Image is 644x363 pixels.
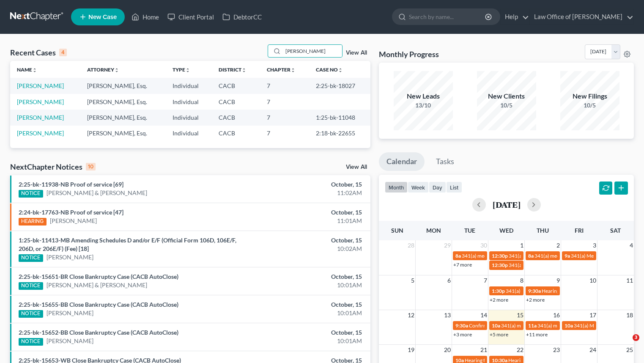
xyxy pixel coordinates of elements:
span: 19 [407,345,415,355]
span: 5 [410,275,415,286]
td: [PERSON_NAME], Esq. [80,78,166,93]
span: 21 [480,345,488,355]
span: 10a [492,322,500,329]
span: Mon [426,227,441,234]
a: [PERSON_NAME] [47,253,93,261]
td: 1:25-bk-11048 [309,110,370,125]
div: 10 [86,163,96,170]
a: 2:25-bk-15651-BR Close Bankruptcy Case (CACB AutoClose) [19,273,178,280]
a: [PERSON_NAME] [47,309,93,317]
a: Help [501,9,529,25]
span: 341(a) Meeting for [PERSON_NAME] [509,253,591,259]
div: 10:02AM [253,245,362,253]
div: NOTICE [19,190,43,198]
span: 341(a) meeting for [PERSON_NAME] [462,253,543,259]
span: 9 [556,275,561,286]
i: unfold_more [241,68,247,73]
a: Tasks [428,152,462,171]
a: +2 more [490,297,508,303]
span: 10a [565,322,573,329]
span: 30 [480,240,488,250]
a: +11 more [526,331,548,338]
span: Confirmation hearing for [PERSON_NAME] [469,322,565,329]
span: 17 [589,310,597,320]
span: 9:30a [528,288,541,294]
span: 24 [589,345,597,355]
a: Attorneyunfold_more [87,66,119,73]
a: Client Portal [163,9,218,25]
div: NOTICE [19,338,43,346]
a: +5 more [490,331,508,338]
span: Hearing for [PERSON_NAME] [542,288,608,294]
span: 1 [519,240,524,250]
a: [PERSON_NAME] [17,82,64,89]
td: Individual [166,126,212,141]
span: 9:30a [455,322,468,329]
i: unfold_more [114,68,119,73]
i: unfold_more [185,68,190,73]
a: 2:24-bk-17763-NB Proof of service [47] [19,209,123,216]
span: 14 [480,310,488,320]
div: 10:01AM [253,309,362,317]
span: 22 [516,345,524,355]
button: month [385,181,408,193]
td: Individual [166,110,212,125]
span: 341(a) meeting for [PERSON_NAME] [506,288,587,294]
span: 23 [552,345,561,355]
span: 10 [589,275,597,286]
span: Sat [610,227,621,234]
div: 4 [59,49,67,56]
td: CACB [212,110,260,125]
div: October, 15 [253,208,362,217]
span: 12:30p [492,253,508,259]
span: 4 [629,240,634,250]
div: NOTICE [19,282,43,290]
span: 341(a) meeting for [PERSON_NAME] [537,322,619,329]
a: Chapterunfold_more [267,66,296,73]
a: 2:25-bk-11938-NB Proof of service [69] [19,181,123,188]
td: 7 [260,110,309,125]
div: 10:01AM [253,337,362,345]
span: 12 [407,310,415,320]
div: 10/5 [560,101,619,110]
td: 2:25-bk-18027 [309,78,370,93]
a: [PERSON_NAME] & [PERSON_NAME] [47,189,147,197]
span: 2 [556,240,561,250]
input: Search by name... [409,9,486,25]
a: Home [127,9,163,25]
span: 13 [443,310,452,320]
button: list [446,181,462,193]
div: October, 15 [253,180,362,189]
span: 341(a) meeting for [534,253,575,259]
span: Tue [464,227,475,234]
i: unfold_more [290,68,296,73]
td: [PERSON_NAME], Esq. [80,110,166,125]
div: October, 15 [253,328,362,337]
a: View All [346,50,367,56]
i: unfold_more [32,68,37,73]
span: Fri [575,227,584,234]
span: New Case [88,14,117,20]
td: [PERSON_NAME], Esq. [80,94,166,110]
span: 6 [447,275,452,286]
a: +7 more [453,261,472,268]
td: CACB [212,94,260,110]
a: Typeunfold_more [173,66,190,73]
span: Wed [499,227,513,234]
div: 11:01AM [253,217,362,225]
span: 9a [565,253,570,259]
td: 2:18-bk-22655 [309,126,370,141]
span: 11 [625,275,634,286]
span: 15 [516,310,524,320]
a: [PERSON_NAME] [17,98,64,105]
div: New Clients [477,91,536,101]
span: 3 [592,240,597,250]
span: 8a [455,253,461,259]
input: Search by name... [283,45,342,57]
div: October, 15 [253,236,362,245]
span: 8a [528,253,534,259]
td: 7 [260,78,309,93]
span: 20 [443,345,452,355]
span: Sun [391,227,403,234]
iframe: Intercom live chat [615,334,636,355]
